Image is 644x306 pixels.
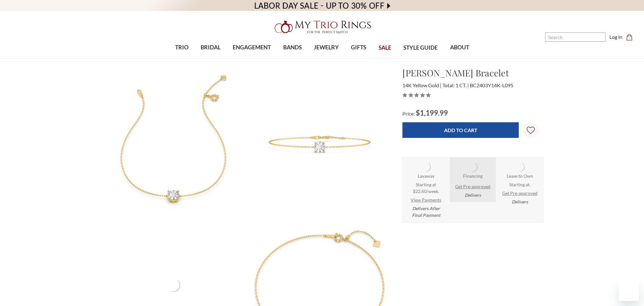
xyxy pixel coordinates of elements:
button: submenu toggle [289,58,296,59]
button: submenu toggle [179,58,185,59]
span: SALE [379,44,391,52]
span: $1,199.99 [416,109,448,117]
span: GIFTS [351,43,366,52]
li: Layaway [403,158,449,222]
a: My Trio Rings [187,17,457,37]
a: BANDS [277,37,307,58]
span: Starting at $22.60/week. [413,181,439,195]
span: TRIO [175,43,188,52]
span: BRIDAL [201,43,221,52]
input: Search [545,32,606,42]
a: View Payments [411,196,441,203]
em: Delivers After Final Payment [412,205,440,218]
span: JEWELRY [314,43,339,52]
a: Cart with 0 items [626,33,636,41]
a: Get Pre-approved [502,190,538,196]
span: ENGAGEMENT [233,43,271,52]
a: Get Pre-approved [455,183,490,190]
h1: [PERSON_NAME] Bracelet [402,66,543,80]
a: TRIO [169,37,194,58]
img: My Trio Rings [271,17,373,37]
a: SALE [373,38,397,58]
span: BC2403Y14K-L095 [470,82,513,88]
a: GIFTS [345,37,372,58]
li: Affirm [450,158,496,202]
strong: Layaway [418,173,435,179]
iframe: Button to launch messaging window [619,281,639,301]
strong: Financing [463,173,483,179]
a: ABOUT [444,37,475,58]
strong: Lease to Own [507,173,533,179]
img: Layaway [421,161,432,173]
img: Photo of Ansel 1 CT. T.W. Lab Grown Diamond Round Solitaire Bracelet 14K Yellow Gold [BC2403Y-L095] [101,67,246,212]
a: ENGAGEMENT [227,37,277,58]
button: submenu toggle [323,58,330,59]
span: 14K Yellow Gold [402,82,442,88]
a: Log in [609,33,622,41]
img: Katapult [514,161,525,173]
span: Total: 1 CT. [442,82,469,88]
button: submenu toggle [456,58,463,59]
span: ABOUT [450,43,469,52]
svg: Wish Lists [527,106,535,154]
button: submenu toggle [207,58,214,59]
li: Katapult [497,158,543,209]
span: BANDS [283,43,302,52]
a: JEWELRY [308,37,345,58]
em: Delivers [512,198,528,205]
a: STYLE GUIDE [397,38,444,58]
a: BRIDAL [195,37,227,58]
span: STYLE GUIDE [403,44,438,52]
button: submenu toggle [355,58,362,59]
svg: cart.cart_preview [626,34,633,40]
button: submenu toggle [249,58,255,59]
span: Price: [402,110,415,117]
a: Wish Lists [523,122,538,138]
img: Photo of Ansel 1 CT. T.W. Lab Grown Diamond Round Solitaire Bracelet 14K Yellow Gold [BC2403Y-L095] [247,67,392,212]
img: Affirm [467,161,478,173]
input: Add to Cart [402,122,519,138]
em: Delivers [465,192,481,198]
span: Starting at . [509,181,531,188]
